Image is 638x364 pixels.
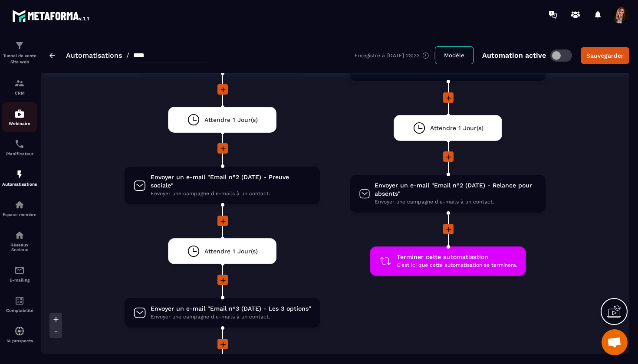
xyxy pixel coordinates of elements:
span: Envoyer un e-mail "Email n°2 (DATE) - Preuve sociale" [151,173,312,190]
span: Attendre 1 Jour(s) [430,124,483,132]
img: formation [14,40,25,51]
p: [DATE] 23:33 [387,52,420,59]
div: Sauvegarder [586,51,624,60]
a: schedulerschedulerPlanificateur [2,132,37,163]
a: emailemailE-mailing [2,259,37,289]
a: Automatisations [66,51,122,59]
span: Attendre 1 Jour(s) [204,116,258,124]
p: Espace membre [2,212,37,217]
span: Envoyer un e-mail "Email n°3 (DATE) - Les 3 options" [151,305,311,313]
img: automations [14,108,25,119]
img: scheduler [14,139,25,149]
a: social-networksocial-networkRéseaux Sociaux [2,223,37,259]
img: automations [14,169,25,180]
img: formation [14,78,25,89]
p: Planificateur [2,151,37,156]
span: Envoyer une campagne d'e-mails à un contact. [151,313,311,321]
img: logo [12,8,90,23]
div: Enregistré à [355,52,435,59]
p: Automatisations [2,182,37,187]
a: Ouvrir le chat [602,329,628,355]
span: Envoyer une campagne d'e-mails à un contact. [375,198,537,206]
p: Webinaire [2,121,37,126]
a: automationsautomationsAutomatisations [2,163,37,193]
p: Comptabilité [2,308,37,313]
img: social-network [14,230,25,240]
img: automations [14,200,25,210]
button: Sauvegarder [581,47,629,64]
p: Tunnel de vente Site web [2,53,37,65]
span: Terminer cette automatisation [397,253,517,261]
img: arrow [49,53,55,58]
span: Envoyer un e-mail "Email n°2 (DATE) - Relance pour absents" [375,181,537,198]
span: C'est ici que cette automatisation se terminera. [397,261,517,269]
a: accountantaccountantComptabilité [2,289,37,319]
img: automations [14,326,25,336]
button: Modèle [435,46,474,64]
a: formationformationCRM [2,72,37,102]
p: E-mailing [2,278,37,282]
p: IA prospects [2,338,37,343]
p: Réseaux Sociaux [2,243,37,252]
img: email [14,265,25,275]
span: / [126,51,129,59]
a: automationsautomationsWebinaire [2,102,37,132]
p: Automation active [482,51,546,59]
a: formationformationTunnel de vente Site web [2,34,37,72]
span: Envoyer une campagne d'e-mails à un contact. [151,190,312,198]
span: Attendre 1 Jour(s) [204,247,258,256]
img: accountant [14,295,25,306]
p: CRM [2,91,37,95]
a: automationsautomationsEspace membre [2,193,37,223]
